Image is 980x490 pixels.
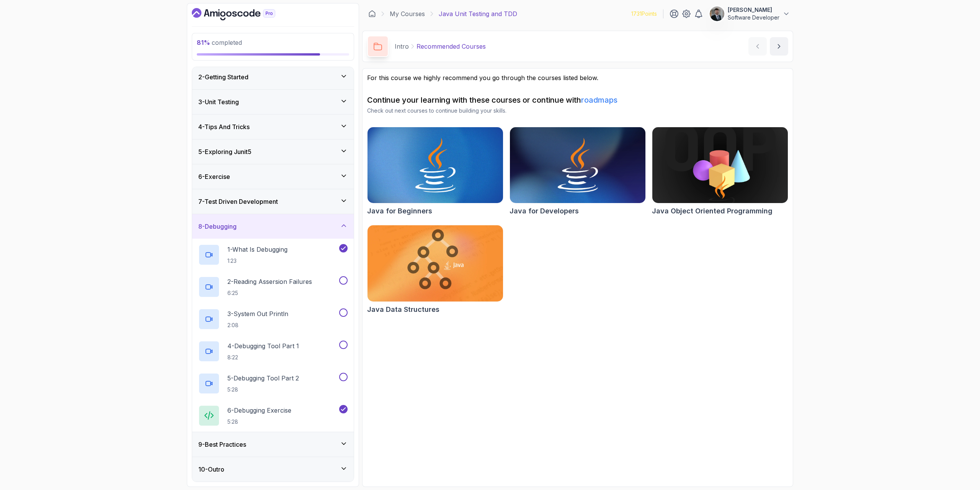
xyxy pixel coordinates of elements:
a: Java for Beginners cardJava for Beginners [367,127,503,216]
h3: 8 - Debugging [198,222,237,231]
button: 10-Outro [192,457,354,482]
h3: 10 - Outro [198,465,224,474]
button: previous content [748,37,767,56]
h3: 6 - Exercise [198,172,230,181]
button: 5-Exploring Junit5 [192,139,354,164]
button: user profile image[PERSON_NAME]Software Developer [709,6,790,21]
h2: Java for Developers [510,206,579,216]
a: roadmaps [581,95,617,105]
p: 3 - System Out Println [227,309,288,318]
img: user profile image [710,7,724,21]
a: My Courses [390,9,425,18]
span: completed [197,39,242,46]
img: Java Data Structures card [367,225,503,301]
p: Check out next courses to continue building your skills. [367,107,788,115]
button: 1-What Is Debugging1:23 [198,244,348,265]
h2: Continue your learning with these courses or continue with [367,95,788,105]
p: 1 - What Is Debugging [227,245,287,254]
p: 5:28 [227,386,299,393]
button: 2-Getting Started [192,65,354,89]
button: 6-Exercise [192,164,354,189]
h3: 4 - Tips And Tricks [198,122,250,131]
h2: Java Object Oriented Programming [652,206,773,216]
h3: 3 - Unit Testing [198,97,239,107]
p: 2:08 [227,321,288,329]
a: Java Object Oriented Programming cardJava Object Oriented Programming [652,127,788,216]
a: Java for Developers cardJava for Developers [510,127,646,216]
p: 6:25 [227,289,312,297]
button: 6-Debugging Exercise5:28 [198,405,348,426]
p: Recommended Courses [416,42,486,51]
button: 5-Debugging Tool Part 25:28 [198,373,348,394]
button: 2-Reading Assersion Failures6:25 [198,276,348,298]
p: Intro [395,42,409,51]
p: 1731 Points [631,10,657,18]
p: 5:28 [227,418,291,426]
img: Java for Developers card [510,127,645,203]
button: 4-Tips And Tricks [192,115,354,139]
p: 2 - Reading Assersion Failures [227,277,312,286]
p: [PERSON_NAME] [728,6,779,14]
h3: 2 - Getting Started [198,72,248,82]
img: Java Object Oriented Programming card [652,127,788,203]
button: 8-Debugging [192,214,354,239]
h2: Java for Beginners [367,206,432,216]
button: 3-Unit Testing [192,90,354,114]
button: 9-Best Practices [192,432,354,457]
a: Java Data Structures cardJava Data Structures [367,225,503,315]
h3: 5 - Exploring Junit5 [198,147,252,156]
p: 4 - Debugging Tool Part 1 [227,341,299,351]
span: 81 % [197,39,210,46]
button: 7-Test Driven Development [192,189,354,214]
h3: 9 - Best Practices [198,440,246,449]
button: 4-Debugging Tool Part 18:22 [198,341,348,362]
p: Java Unit Testing and TDD [439,9,517,18]
h2: Java Data Structures [367,304,439,315]
button: 3-System Out Println2:08 [198,308,348,330]
p: 5 - Debugging Tool Part 2 [227,374,299,383]
p: 6 - Debugging Exercise [227,406,291,415]
p: Software Developer [728,14,779,21]
a: Dashboard [192,8,293,20]
a: Dashboard [368,10,376,18]
p: For this course we highly recommend you go through the courses listed below. [367,73,788,82]
button: next content [770,37,788,56]
h3: 7 - Test Driven Development [198,197,278,206]
p: 8:22 [227,354,299,361]
img: Java for Beginners card [367,127,503,203]
p: 1:23 [227,257,287,265]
